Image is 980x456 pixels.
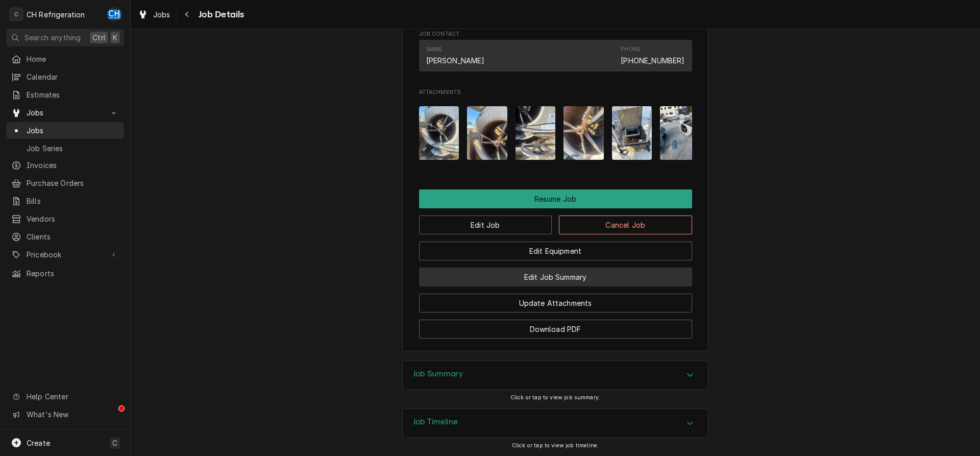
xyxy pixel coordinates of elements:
img: IRNBkOZjS8Wy4WxYAcnD [612,106,652,160]
button: Edit Job [419,215,552,234]
a: Calendar [6,68,124,85]
img: PuYkIuXBTVKAroP6uqZA [563,106,604,160]
div: Job Contact List [419,40,692,76]
span: Job Contact [419,30,692,38]
span: Attachments [419,88,692,97]
span: Calendar [27,71,119,82]
a: Estimates [6,86,124,103]
span: Job Details [195,8,244,21]
span: Pricebook [27,249,104,260]
span: Jobs [153,9,170,20]
h3: Job Summary [413,369,463,379]
button: Resume Job [419,189,692,208]
div: CH Refrigeration [27,9,85,20]
span: Job Series [27,143,119,154]
div: Name [426,45,443,54]
span: Estimates [27,89,119,100]
div: Chris Hiraga's Avatar [107,7,121,21]
span: Ctrl [92,32,106,43]
span: Invoices [27,160,119,171]
div: C [9,7,23,21]
img: KcwiFjYSgG3ERm3sfN1x [419,106,459,160]
div: Job Timeline [402,409,708,438]
span: Purchase Orders [27,178,119,188]
button: Navigate back [179,6,195,22]
a: Jobs [6,122,124,139]
button: Edit Equipment [419,242,692,260]
img: tEet4pvwRhKDANplIVTg [516,106,556,160]
a: Jobs [134,6,175,23]
span: Search anything [24,32,81,43]
button: Accordion Details Expand Trigger [403,361,708,390]
span: Click or tap to view job summary. [510,394,600,401]
span: Vendors [27,213,119,224]
span: K [113,32,117,43]
a: Go to Help Center [6,388,124,405]
a: Clients [6,228,124,245]
a: Go to Pricebook [6,246,124,263]
a: Vendors [6,210,124,227]
button: Download PDF [419,320,692,339]
button: Edit Job Summary [419,268,692,286]
a: Reports [6,265,124,282]
div: Job Contact [419,30,692,76]
a: Purchase Orders [6,175,124,191]
a: Go to What's New [6,406,124,423]
div: Button Group [419,189,692,339]
div: Name [426,45,485,66]
div: Accordion Header [403,361,708,390]
span: C [112,438,117,448]
div: Button Group Row [419,234,692,260]
a: Bills [6,193,124,209]
h3: Job Timeline [413,417,458,427]
span: Create [27,439,50,447]
a: Home [6,51,124,67]
span: Reports [27,268,119,279]
div: Attachments [419,88,692,168]
button: Search anythingCtrlK [6,29,124,46]
span: Home [27,54,119,64]
div: Job Summary [402,361,708,390]
img: PR1wi13zR42IGySvBsiA [467,106,507,160]
div: Contact [419,40,692,71]
span: Click or tap to view job timeline. [512,442,599,449]
div: [PERSON_NAME] [426,55,485,66]
span: Jobs [27,107,104,118]
div: Button Group Row [419,286,692,313]
button: Update Attachments [419,294,692,313]
div: Phone [621,45,684,66]
div: Button Group Row [419,208,692,234]
div: Accordion Header [403,409,708,438]
span: What's New [27,409,118,420]
button: Cancel Job [559,215,692,234]
span: Attachments [419,98,692,168]
span: Help Center [27,391,118,402]
a: [PHONE_NUMBER] [621,56,684,65]
span: Bills [27,196,119,206]
a: Invoices [6,157,124,174]
a: Job Series [6,140,124,157]
div: Button Group Row [419,260,692,286]
span: Jobs [27,125,119,136]
span: Clients [27,231,119,242]
div: Phone [621,45,641,54]
a: Go to Jobs [6,104,124,121]
div: CH [107,7,121,21]
img: 1Bcko7sdRUqB3Yji0bTY [660,106,700,160]
div: Button Group Row [419,189,692,208]
div: Button Group Row [419,313,692,339]
button: Accordion Details Expand Trigger [403,409,708,438]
